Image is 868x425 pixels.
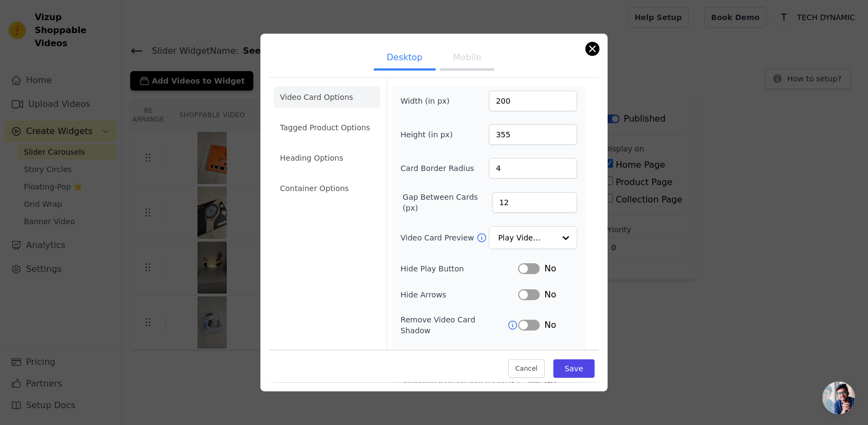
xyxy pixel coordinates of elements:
li: Video Card Options [273,86,380,108]
li: Tagged Product Options [273,117,380,138]
label: Gap Between Cards (px) [403,192,492,213]
span: No [544,319,556,332]
li: Container Options [273,177,380,199]
label: Card Border Radius [400,163,474,174]
button: Close modal [586,42,599,55]
li: Heading Options [273,147,380,169]
span: No [544,349,556,362]
label: Video Card Preview [400,232,476,243]
span: No [544,288,556,301]
button: Mobile [440,47,494,71]
span: No [544,262,556,275]
button: Cancel [508,360,545,378]
button: Save [553,360,595,378]
label: Remove Video Card Shadow [400,314,507,336]
label: Height (in px) [400,129,459,140]
label: Width (in px) [400,96,459,106]
button: Desktop [374,47,436,71]
label: Hide Arrows [400,289,518,300]
div: Open chat [822,382,855,414]
label: Hide Play Button [400,263,518,274]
